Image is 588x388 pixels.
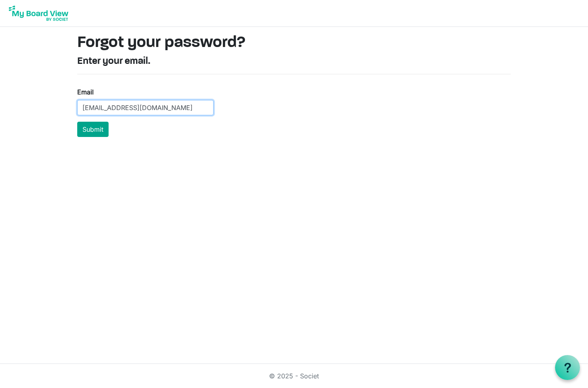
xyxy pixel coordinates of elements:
h1: Forgot your password? [77,33,511,53]
h4: Enter your email. [77,56,511,67]
button: Submit [77,122,109,137]
label: Email [77,87,94,97]
img: My Board View Logo [6,3,71,23]
a: © 2025 - Societ [269,372,319,380]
